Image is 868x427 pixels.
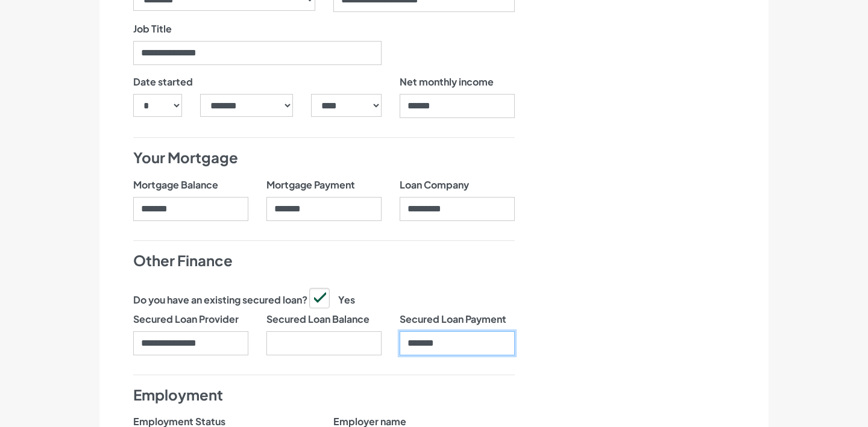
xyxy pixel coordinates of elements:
[266,312,370,326] label: Secured Loan Balance
[309,288,355,307] label: Yes
[400,178,469,192] label: Loan Company
[400,312,506,326] label: Secured Loan Payment
[133,178,218,192] label: Mortgage Balance
[400,75,494,89] label: Net monthly income
[133,251,515,271] h4: Other Finance
[266,178,355,192] label: Mortgage Payment
[133,312,239,326] label: Secured Loan Provider
[133,148,515,168] h4: Your Mortgage
[133,75,193,89] label: Date started
[133,385,515,405] h4: Employment
[133,293,307,307] label: Do you have an existing secured loan?
[133,22,172,36] label: Job Title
